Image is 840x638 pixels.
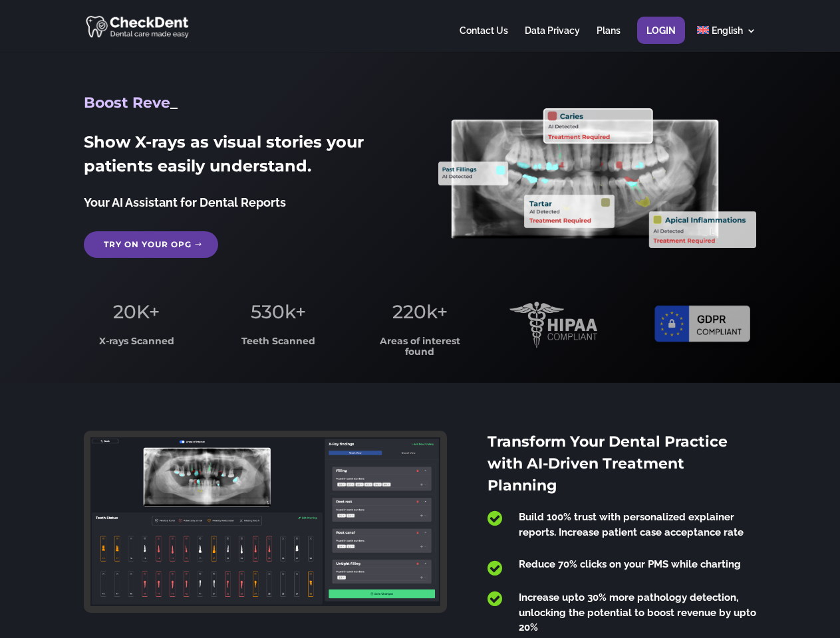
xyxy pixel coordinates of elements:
span: _ [170,94,178,112]
span: Transform Your Dental Practice with AI-Driven Treatment Planning [488,433,728,494]
img: X_Ray_annotated [438,108,756,248]
span: Increase upto 30% more pathology detection, unlocking the potential to boost revenue by upto 20% [519,591,756,633]
a: Plans [597,26,621,52]
span: 530k+ [251,300,306,323]
span:  [488,510,502,527]
span:  [488,560,502,577]
a: Data Privacy [525,26,580,52]
a: English [697,26,756,52]
span: English [712,25,743,36]
span: 220k+ [392,300,448,323]
span: Build 100% trust with personalized explainer reports. Increase patient case acceptance rate [519,511,744,538]
h2: Show X-rays as visual stories your patients easily understand. [84,130,401,185]
a: Login [646,26,676,52]
img: CheckDent AI [86,13,190,39]
span: Boost Reve [84,94,170,112]
h3: Areas of interest found [368,336,473,364]
span: Reduce 70% clicks on your PMS while charting [519,558,741,570]
a: Contact Us [460,26,508,52]
span: 20K+ [113,300,160,323]
span:  [488,590,502,607]
span: Your AI Assistant for Dental Reports [84,195,286,209]
a: Try on your OPG [84,231,218,258]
